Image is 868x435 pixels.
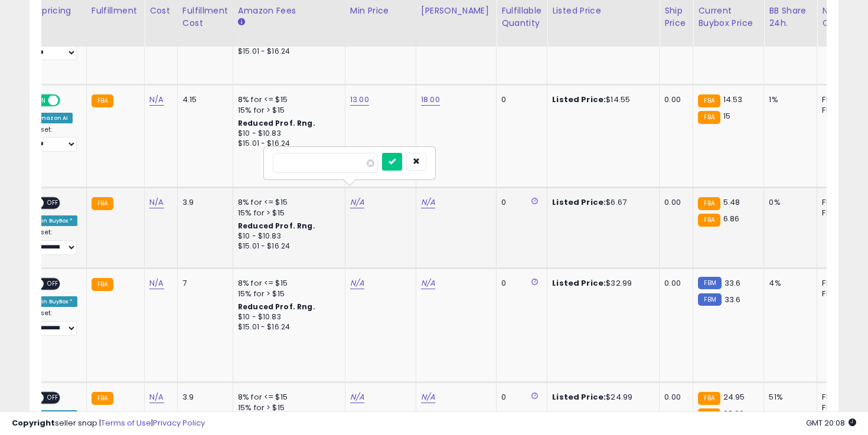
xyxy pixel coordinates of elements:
b: Listed Price: [552,197,606,208]
div: Min Price [350,5,411,17]
span: 2025-09-13 20:08 GMT [806,417,856,429]
span: 5.48 [723,197,740,208]
small: FBM [698,277,721,289]
div: 0.00 [664,94,684,105]
div: 0% [769,197,808,208]
small: FBA [698,392,720,405]
div: [PERSON_NAME] [421,5,491,17]
span: 24.95 [723,391,745,403]
div: Amazon AI [31,113,73,123]
div: 7 [182,278,224,289]
div: 3.9 [182,392,224,403]
div: Preset: [31,126,77,152]
div: $15.01 - $16.24 [238,47,336,57]
span: ON [34,95,48,105]
div: Current Buybox Price [698,5,759,30]
div: 0 [501,197,538,208]
div: $15.01 - $16.24 [238,139,336,149]
div: FBA: 5 [822,197,861,208]
a: N/A [149,197,164,208]
div: 0 [501,94,538,105]
span: OFF [44,393,63,403]
a: 18.00 [421,94,440,106]
div: FBA: 9 [822,392,861,403]
a: N/A [149,94,164,106]
div: FBA: 3 [822,94,861,105]
div: seller snap | | [12,418,205,429]
div: Fulfillable Quantity [501,5,542,30]
div: 4% [769,278,808,289]
small: FBA [698,197,720,210]
div: 15% for > $15 [238,289,336,299]
span: 33.6 [725,277,741,289]
b: Listed Price: [552,277,606,289]
span: OFF [44,198,63,208]
div: Preset: [31,228,77,255]
span: 15 [723,110,730,122]
a: Privacy Policy [153,417,205,429]
small: FBA [92,94,113,107]
span: 14.53 [723,94,743,105]
div: Win BuyBox * [31,215,77,226]
div: $32.99 [552,278,650,289]
div: 0.00 [664,278,684,289]
small: Amazon Fees. [238,17,245,28]
div: $15.01 - $16.24 [238,322,336,332]
a: N/A [149,391,164,403]
div: 8% for <= $15 [238,94,336,105]
a: N/A [350,197,364,208]
div: Ship Price [664,5,688,30]
a: N/A [421,391,435,403]
a: 13.00 [350,94,369,106]
span: OFF [58,95,77,105]
div: 8% for <= $15 [238,392,336,403]
div: 1% [769,94,808,105]
div: Amazon Fees [238,5,340,17]
div: FBM: 9 [822,289,861,299]
div: Fulfillment [92,5,139,17]
div: 0 [501,278,538,289]
div: 15% for > $15 [238,208,336,218]
div: Listed Price [552,5,654,17]
small: FBA [698,214,720,227]
a: N/A [421,277,435,289]
a: N/A [350,391,364,403]
div: $10 - $10.83 [238,312,336,322]
small: FBA [92,278,113,291]
small: FBM [698,293,721,306]
span: 33.6 [725,294,741,305]
div: Win BuyBox * [31,296,77,307]
div: $24.99 [552,392,650,403]
div: 3.9 [182,197,224,208]
div: 15% for > $15 [238,105,336,116]
small: FBA [92,392,113,405]
div: 0.00 [664,392,684,403]
b: Listed Price: [552,391,606,403]
div: Repricing [31,5,81,17]
b: Reduced Prof. Rng. [238,118,315,128]
small: FBA [698,111,720,124]
a: N/A [421,197,435,208]
a: Terms of Use [101,417,151,429]
b: Listed Price: [552,94,606,105]
b: Reduced Prof. Rng. [238,221,315,231]
a: N/A [149,277,164,289]
small: FBA [92,197,113,210]
b: Reduced Prof. Rng. [238,302,315,312]
div: Cost [149,5,172,17]
div: 51% [769,392,808,403]
div: $10 - $10.83 [238,231,336,241]
a: N/A [350,277,364,289]
div: 0.00 [664,197,684,208]
div: Num of Comp. [822,5,865,30]
span: OFF [44,279,63,289]
div: Fulfillment Cost [182,5,228,30]
div: BB Share 24h. [769,5,812,30]
div: FBM: 1 [822,208,861,218]
small: FBA [698,94,720,107]
div: 8% for <= $15 [238,278,336,289]
div: 0 [501,392,538,403]
div: $14.55 [552,94,650,105]
div: $6.67 [552,197,650,208]
div: $10 - $10.83 [238,129,336,139]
